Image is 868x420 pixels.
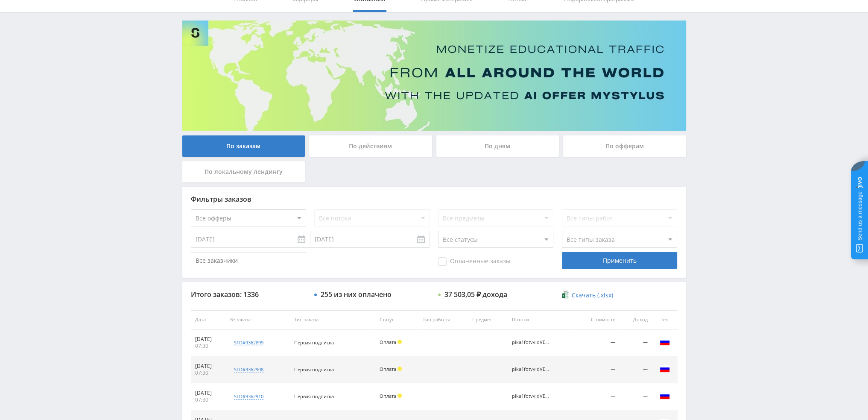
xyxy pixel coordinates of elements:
[620,310,652,329] th: Доход
[195,397,222,403] div: 07:30
[573,329,620,356] td: —
[652,310,678,329] th: Гео
[182,161,305,182] div: По локальному лендингу
[620,383,652,410] td: —
[660,364,670,374] img: rus.png
[562,252,677,269] div: Применить
[620,356,652,383] td: —
[468,310,507,329] th: Предмет
[226,310,290,329] th: № заказа
[294,339,334,346] span: Первая подписка
[290,310,375,329] th: Тип заказа
[438,257,511,266] span: Оплаченные заказы
[380,393,396,399] span: Оплата
[573,356,620,383] td: —
[660,337,670,347] img: rus.png
[234,366,263,373] div: std#9362908
[562,291,569,299] img: xlsx
[294,393,334,399] span: Первая подписка
[418,310,468,329] th: Тип работы
[512,367,550,372] div: pika1fotvvidVEO3
[294,366,334,373] span: Первая подписка
[573,383,620,410] td: —
[195,370,222,376] div: 07:30
[380,339,396,345] span: Оплата
[512,394,550,399] div: pika1fotvvidVEO3
[512,340,550,345] div: pika1fotvvidVEO3
[195,336,222,343] div: [DATE]
[572,292,613,299] span: Скачать (.xlsx)
[444,291,507,298] div: 37 503,05 ₽ дохода
[397,340,402,344] span: Холд
[562,291,613,300] a: Скачать (.xlsx)
[573,310,620,329] th: Стоимость
[563,135,686,157] div: По офферам
[397,367,402,371] span: Холд
[182,135,305,157] div: По заказам
[660,391,670,401] img: rus.png
[234,393,263,400] div: std#9362910
[195,343,222,350] div: 07:30
[191,195,678,203] div: Фильтры заказов
[620,329,652,356] td: —
[182,21,686,131] img: Banner
[397,394,402,398] span: Холд
[195,363,222,370] div: [DATE]
[321,291,392,298] div: 255 из них оплачено
[195,390,222,397] div: [DATE]
[191,310,226,329] th: Дата
[436,135,559,157] div: По дням
[309,135,432,157] div: По действиям
[380,366,396,372] span: Оплата
[508,310,573,329] th: Потоки
[375,310,418,329] th: Статус
[234,339,263,346] div: std#9362899
[191,291,306,298] div: Итого заказов: 1336
[191,252,306,269] input: Все заказчики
